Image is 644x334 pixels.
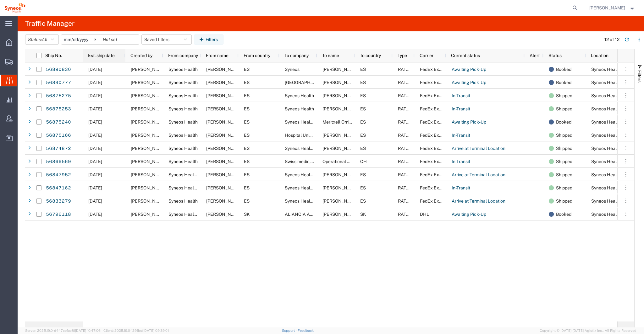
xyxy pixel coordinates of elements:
span: CH [360,159,367,164]
span: Hospital Universitario Son Espases [285,133,355,138]
span: Est. ship date [88,53,115,58]
span: Syneos Health Slovakia SRO [168,212,253,217]
span: Syneos Health [285,106,314,111]
span: Syneos Health [168,67,198,72]
button: Filters [194,34,223,45]
span: ES [360,133,366,138]
span: Syneos Health [168,106,198,111]
span: Maria Paz Puebla Lopez-Oliva [131,172,263,177]
span: Diego Fernandez Castroagudin [131,159,167,164]
span: Natalia Aballay [206,185,242,190]
span: Kristi Gilbaugh [206,212,242,217]
span: Raquel Ramirez Garcia [206,119,242,125]
span: Antonio Palomero Massanet [322,133,358,138]
span: Natalia Aballay [131,185,167,190]
span: FedEx Express [420,159,450,164]
span: ALIANCIA ADVOKATOV [285,212,333,217]
h4: Traffic Manager [25,16,74,31]
span: To name [322,53,339,58]
span: Hospital Universitario de Navarra [285,80,366,85]
span: From country [244,53,270,58]
span: Copyright © [DATE]-[DATE] Agistix Inc., All Rights Reserved [540,328,636,333]
span: ES [244,172,250,177]
span: Bianca Suriol Galimany [206,146,242,151]
button: Saved filters [141,34,192,45]
span: Maria Jose Queipo [206,133,242,138]
span: Kristi Gilbaugh [131,212,167,217]
span: Booked [556,63,571,76]
a: Support [282,329,298,332]
span: Raquel Ramirez Garcia [589,4,625,11]
a: 56875166 [46,130,71,140]
span: ES [244,146,250,151]
a: Arrive at Terminal Location [451,170,506,180]
span: Maria Jose Queipo [131,133,167,138]
span: To country [360,53,381,58]
span: ES [360,67,366,72]
span: [DATE] 09:39:01 [143,329,169,332]
span: Raquel Ramirez Garcia [206,106,242,111]
span: Current status [451,53,480,58]
a: 56847952 [46,170,71,180]
span: ES [244,93,250,98]
span: FedEx Express [420,185,450,190]
span: RATED [398,93,412,98]
span: Montse Lopez [322,67,358,72]
a: Feedback [297,329,313,332]
span: Meritxell Orriols Vilaró [322,119,367,125]
span: Sandra Recasens [206,199,242,204]
span: Ricardo Sanchez Gomez [131,80,203,85]
span: 09/22/2025 [88,80,102,85]
span: 09/19/2025 [88,185,102,190]
span: Created by [130,53,152,58]
span: FedEx Express [420,93,450,98]
span: Shipped [556,89,572,102]
a: Awaiting Pick-Up [451,209,487,220]
span: FedEx Express [420,133,450,138]
a: Awaiting Pick-Up [451,78,487,88]
span: Syneos Health Clinical Spain [285,199,376,204]
a: 56796118 [46,209,71,220]
span: Syneos [285,67,300,72]
span: 09/19/2025 [88,146,102,151]
span: Shipped [556,102,572,115]
span: Carrier [420,53,433,58]
span: Syneos Health Clinical Spain [168,172,260,177]
span: Syneos Health [285,93,314,98]
span: Raquel Ramirez Garcia [206,93,242,98]
span: SK [360,212,366,217]
a: Arrive at Terminal Location [451,144,506,154]
span: SK [244,212,250,217]
span: Filters [637,70,642,82]
span: Maria Paz Puebla Lopez-Oliva [206,172,339,177]
span: Ricardo Sanchez Gomez [206,80,279,85]
a: In-Transit [451,183,471,193]
span: RATED [398,119,412,125]
span: RATED [398,159,412,164]
span: ES [360,146,366,151]
span: Syneos Health Clinical Spain [285,119,376,125]
span: Eugenio Sanchez [206,67,242,72]
span: 09/19/2025 [88,133,102,138]
span: Eugenio Sanchez [131,67,167,72]
span: ES [244,119,250,125]
a: In-Transit [451,104,471,114]
span: All [42,37,47,42]
span: FedEx Express [420,146,450,151]
span: Syneos Health [168,119,198,125]
span: RATED [398,146,412,151]
span: Location [591,53,608,58]
span: Syneos Health [168,93,198,98]
span: Booked [556,115,571,129]
span: Shipped [556,194,572,208]
span: Syneos Health [168,80,198,85]
a: 56874872 [46,144,71,154]
span: DHL [420,212,429,217]
span: 09/19/2025 [88,93,102,98]
span: ES [360,172,366,177]
span: Eugenio Sanchez [322,146,358,151]
span: 09/22/2025 [88,119,102,125]
a: 56847162 [46,183,71,193]
span: [DATE] 10:47:06 [75,329,101,332]
span: ES [244,80,250,85]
